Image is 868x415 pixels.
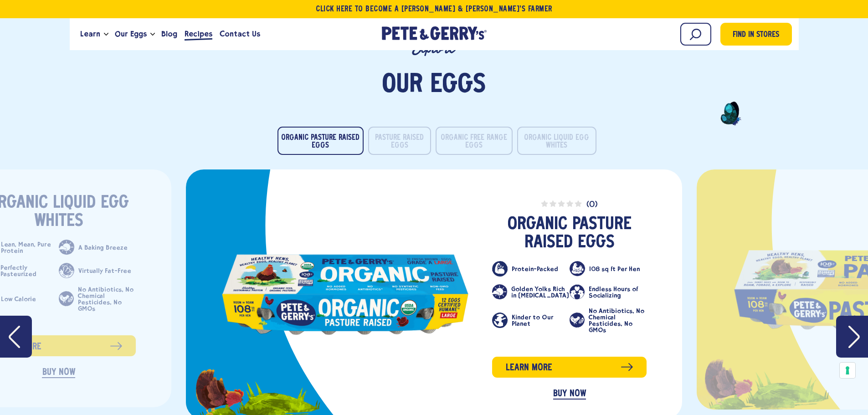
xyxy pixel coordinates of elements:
[570,307,647,333] li: No Antibiotics, No Chemical Pesticides, No GMOs
[104,33,108,36] button: Open the dropdown menu for Learn
[836,316,868,358] button: Next
[382,72,423,99] span: Our
[492,284,569,300] li: Golden Yolks Rich in [MEDICAL_DATA]
[506,361,552,375] span: Learn more
[570,284,647,300] li: Endless Hours of Socializing
[115,28,147,40] span: Our Eggs
[59,263,136,278] li: Virtually Fat-Free
[368,127,431,155] button: Pasture Raised Eggs
[680,23,711,46] input: Search
[77,22,104,46] a: Learn
[72,38,796,58] h2: Explore
[430,72,486,99] span: Eggs
[185,28,212,40] span: Recipes
[733,29,779,41] span: Find in Stores
[492,215,647,252] h3: Organic Pasture Raised Eggs
[840,363,855,378] button: Your consent preferences for tracking technologies
[553,389,586,400] a: BUY NOW
[720,23,792,46] a: Find in Stores
[42,368,75,378] a: BUY NOW
[161,28,177,40] span: Blog
[220,28,260,40] span: Contact Us
[517,127,596,155] button: Organic Liquid Egg Whites
[277,127,364,155] button: Organic Pasture Raised Eggs
[150,33,155,36] button: Open the dropdown menu for Our Eggs
[492,307,569,333] li: Kinder to Our Planet
[158,22,181,46] a: Blog
[59,240,136,255] li: A Baking Breeze
[59,286,136,312] li: No Antibiotics, No Chemical Pesticides, No GMOs
[586,201,598,209] span: (0)
[111,22,150,46] a: Our Eggs
[436,127,513,155] button: Organic Free Range Eggs
[492,199,647,209] a: (0)
[181,22,216,46] a: Recipes
[570,261,647,277] li: 108 sq ft Per Hen
[492,261,569,277] li: Protein-Packed
[492,357,647,378] a: Learn more
[216,22,264,46] a: Contact Us
[80,28,100,40] span: Learn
